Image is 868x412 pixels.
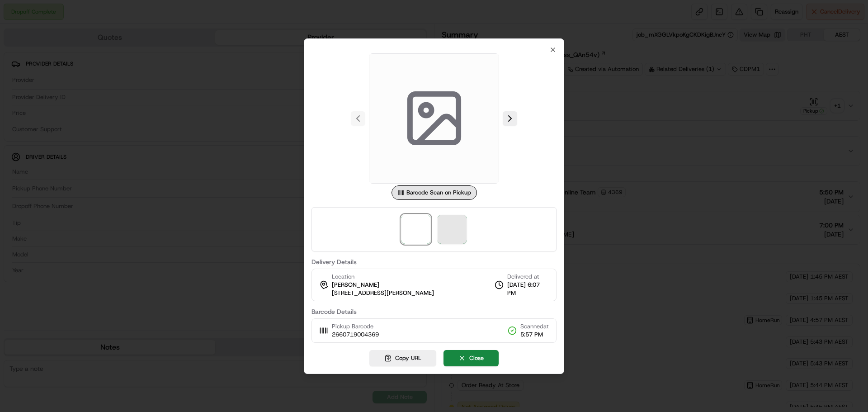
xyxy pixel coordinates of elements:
span: 5:57 PM [520,331,549,339]
span: [PERSON_NAME] [332,281,379,289]
label: Delivery Details [311,259,557,265]
button: Copy URL [369,350,436,366]
button: Close [443,350,499,366]
span: 2660719004369 [332,331,379,339]
span: Location [332,273,354,281]
label: Barcode Details [311,308,557,315]
span: Delivered at [507,273,549,281]
span: [DATE] 6:07 PM [507,281,549,297]
span: Pickup Barcode [332,322,379,331]
span: Scanned at [520,322,549,331]
span: [STREET_ADDRESS][PERSON_NAME] [332,289,434,297]
div: Barcode Scan on Pickup [392,185,477,200]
